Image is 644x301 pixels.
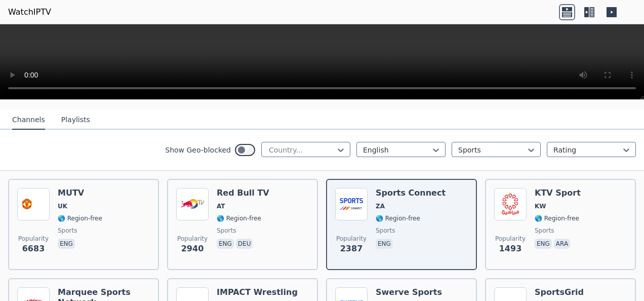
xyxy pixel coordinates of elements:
[177,235,208,243] span: Popularity
[535,202,546,210] span: KW
[535,214,579,222] span: 🌎 Region-free
[165,145,231,155] label: Show Geo-blocked
[18,235,49,243] span: Popularity
[217,287,298,297] h6: IMPACT Wrestling
[176,188,209,220] img: Red Bull TV
[554,239,570,249] p: ara
[535,287,584,297] h6: SportsGrid
[376,202,385,210] span: ZA
[494,188,527,220] img: KTV Sport
[335,188,368,220] img: Sports Connect
[8,6,51,18] a: WatchIPTV
[535,188,581,198] h6: KTV Sport
[217,214,261,222] span: 🌎 Region-free
[535,227,554,235] span: sports
[22,243,45,255] span: 6683
[58,239,75,249] p: eng
[376,188,446,198] h6: Sports Connect
[217,227,236,235] span: sports
[58,227,77,235] span: sports
[376,227,395,235] span: sports
[340,243,363,255] span: 2387
[495,235,526,243] span: Popularity
[17,188,50,220] img: MUTV
[217,202,225,210] span: AT
[376,287,442,297] h6: Swerve Sports
[499,243,522,255] span: 1493
[535,239,552,249] p: eng
[217,239,234,249] p: eng
[181,243,204,255] span: 2940
[58,214,102,222] span: 🌎 Region-free
[12,110,45,130] button: Channels
[376,214,420,222] span: 🌎 Region-free
[336,235,367,243] span: Popularity
[376,239,393,249] p: eng
[217,188,269,198] h6: Red Bull TV
[236,239,253,249] p: deu
[58,188,102,198] h6: MUTV
[58,202,67,210] span: UK
[61,110,90,130] button: Playlists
